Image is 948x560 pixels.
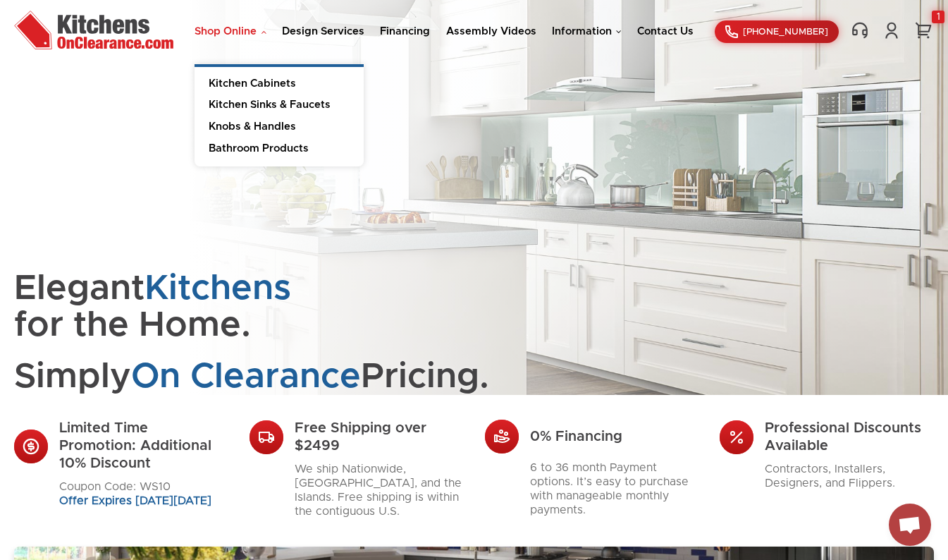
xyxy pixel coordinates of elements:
a: Knobs & Handles [195,116,364,138]
a: [PHONE_NUMBER] [715,20,839,43]
div: Professional Discounts Available [765,420,934,455]
span: On Clearance [131,359,361,394]
a: 1 [913,21,934,39]
h1: Elegant [14,270,359,396]
a: Financing [380,26,430,37]
span: Simply Pricing. [14,358,359,396]
span: for the Home. [14,308,251,343]
span: Kitchens [144,271,291,306]
a: Kitchen Sinks & Faucets [195,95,364,116]
div: 0% Financing [530,428,699,446]
img: Kitchens On Clearance [14,11,173,49]
p: Contractors, Installers, Designers, and Flippers. [765,462,934,490]
a: Design Services [282,26,364,37]
p: 6 to 36 month Payment options. It’s easy to purchase with manageable monthly payments. [530,461,699,517]
a: Kitchen Cabinets [195,67,364,95]
div: Open chat [889,504,931,546]
div: Free Shipping over $2499 [295,420,464,455]
div: 1 [932,11,944,23]
p: We ship Nationwide, [GEOGRAPHIC_DATA], and the Islands. Free shipping is within the contiguous U.S. [295,462,464,518]
a: Assembly Videos [446,26,536,37]
div: Limited Time Promotion: Additional 10% Discount [59,420,228,473]
a: Contact Us [637,26,694,37]
p: Coupon Code: WS10 [59,480,228,508]
a: Information [552,26,622,37]
span: Offer Expires [DATE][DATE] [59,495,211,506]
span: [PHONE_NUMBER] [743,28,828,37]
a: Shop Online [195,26,266,37]
a: Bathroom Products [195,138,364,166]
